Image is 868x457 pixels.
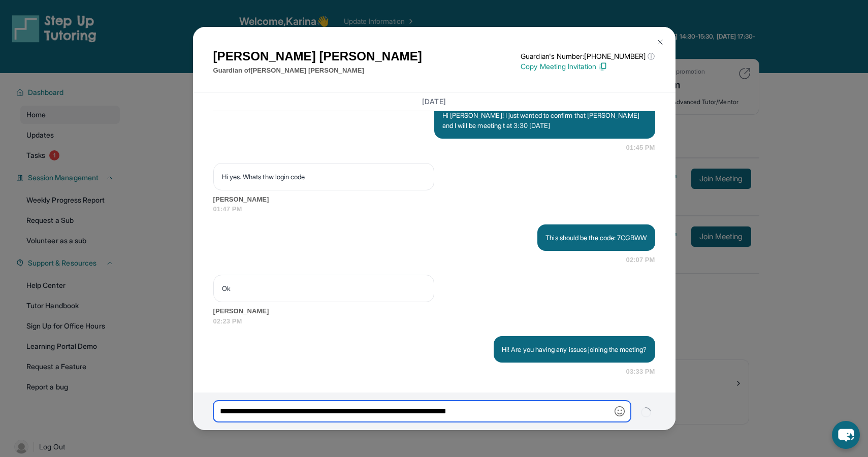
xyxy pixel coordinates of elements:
p: This should be the code: 7CGBWW [545,233,647,243]
span: 03:33 PM [626,367,655,377]
span: ⓘ [648,51,655,61]
span: [PERSON_NAME] [213,306,655,316]
h3: [DATE] [213,96,655,107]
p: Guardian's Number: [PHONE_NUMBER] [521,51,655,61]
img: Close Icon [656,38,664,46]
p: Guardian of [PERSON_NAME] [PERSON_NAME] [213,66,422,76]
span: 01:45 PM [626,143,655,153]
p: Hi yes. Whats thw login code [222,172,426,182]
span: [PERSON_NAME] [213,194,655,205]
p: Hi! Are you having any issues joining the meeting? [502,344,647,354]
button: chat-button [832,421,860,449]
span: 02:07 PM [626,255,655,265]
p: Ok [222,283,426,293]
h1: [PERSON_NAME] [PERSON_NAME] [213,47,422,66]
img: Emoji [615,406,625,416]
span: 01:47 PM [213,204,655,214]
span: 02:23 PM [213,316,655,327]
p: Hi [PERSON_NAME]! I just wanted to confirm that [PERSON_NAME] and I will be meeting t at 3:30 [DATE] [442,110,647,130]
img: Copy Icon [598,62,607,71]
p: Copy Meeting Invitation [521,61,655,72]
